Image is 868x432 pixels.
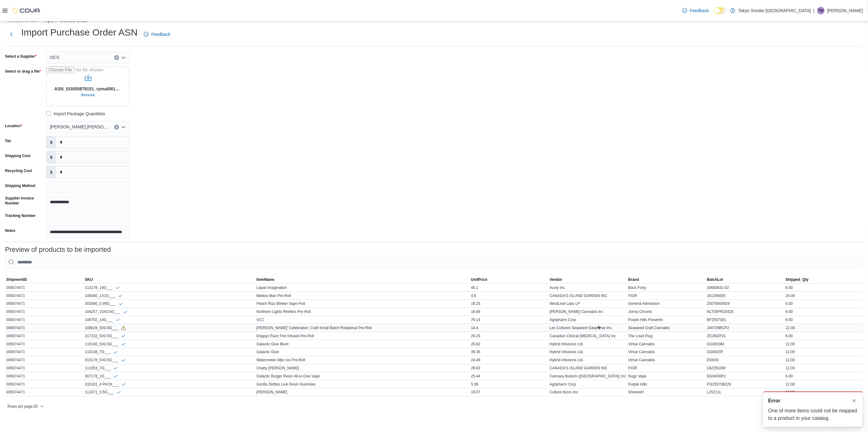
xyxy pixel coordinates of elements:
button: Shipped_Qty [784,276,863,283]
div: 315178_5X0.5G___ [85,358,126,363]
div: 005674471 [5,324,84,332]
div: CANADA'S ISLAND GARDEN INC [549,364,627,372]
div: Peach Rizz Blinker Vape Pod [255,300,470,307]
label: Recycling Cost [5,168,32,173]
span: Feedback [151,31,170,37]
div: 25.44 [470,372,548,380]
button: UnitPrice [470,276,548,283]
div: Liquid Imagination [255,284,470,291]
button: Dismiss toast [851,397,858,405]
svg: Info [121,342,126,347]
label: Import Package Quantities [46,110,105,118]
div: 25190ZF01 [706,332,784,340]
svg: Info [121,358,126,363]
div: 39.36 [470,348,548,356]
span: OCS [50,54,59,61]
div: 12.00 [784,324,863,332]
span: Brand [628,277,639,282]
input: Use aria labels when no actual label is in use [46,66,130,106]
div: Hybrid Infusions Ltd. [549,348,627,356]
div: 12.00 [784,348,863,356]
a: Feedback [680,4,711,17]
div: EI0030 [706,356,784,364]
div: 005674471 [5,308,84,315]
div: 108629_5X0.5G___ [85,325,126,330]
button: ItemName [255,276,470,283]
div: 18.25 [470,300,548,307]
div: 111053_7G___ [85,366,118,371]
div: Taylor Murphy [817,7,825,14]
div: Gorilla Zkittles Live Resin Gummies [255,381,470,388]
div: 005674471 [5,284,84,291]
div: 005674471 [5,372,84,380]
div: Hybrid Infusions Ltd. [549,340,627,348]
label: Location [5,123,22,128]
svg: Info [123,310,128,314]
svg: Info [118,301,123,306]
div: Virtue Cannabis [627,356,706,364]
div: General Admission [627,300,706,307]
div: 161258055 [706,292,784,300]
div: 005674471 [5,381,84,388]
div: The Loud Plug [627,332,706,340]
div: 19.07 [470,388,548,396]
img: Cova [12,7,41,14]
div: 317232_5X0.5G___ [85,333,126,338]
div: 104257_10X0.5G___ [85,309,128,314]
div: 302080_0.95G___ [85,301,123,306]
span: BatchLot [707,277,723,282]
button: Next [5,28,17,41]
span: Remove [81,93,95,98]
div: 005674471 [5,348,84,356]
div: 14.4 [470,324,548,332]
span: Shipped_Qty [786,277,809,282]
div: 307178_1G___ [85,373,118,379]
div: Agripharm Corp [549,316,627,324]
div: 6.00 [784,332,863,340]
button: Clear input [114,125,119,130]
div: FIGR [627,364,706,372]
h1: Import Purchase Order ASN [21,26,137,39]
div: 24.00 [784,292,863,300]
div: 12.00 [784,340,863,348]
div: Chatty [PERSON_NAME] [255,364,470,372]
div: 005674471 [5,316,84,324]
div: Mellow Man Pre-Roll [255,292,470,300]
button: ShipmentID [5,276,84,283]
span: Vendor [550,277,563,282]
span: ShipmentID [6,277,27,282]
div: Nugz Vape [627,372,706,380]
div: 6.00 [784,372,863,380]
p: Tokyo Smoke [GEOGRAPHIC_DATA] [738,7,811,14]
div: CANADA'S ISLAND GARDEN INC [549,292,627,300]
span: TM [818,7,823,14]
span: Error [768,397,780,405]
div: WestLeaf Labs LP [549,300,627,307]
div: 106702_14G___ [85,317,120,323]
button: BatchLot [706,276,784,283]
div: Northern Lights Reefers Pre-Roll [255,308,470,315]
svg: Info [115,285,120,290]
label: Tracking Number [5,213,36,218]
svg: Info [116,390,121,395]
div: [PERSON_NAME] Cannabis Inc [549,308,627,315]
div: Auxly Inc. [549,284,627,291]
div: 182250208 [706,364,784,372]
label: $ [46,166,56,178]
button: Open list of options [121,125,126,130]
div: 005674471 [5,300,84,307]
div: Notification [768,397,858,405]
button: Vendor [549,276,627,283]
label: Shipping Method [5,183,35,188]
div: 79.14 [470,316,548,324]
label: Tax [5,138,11,143]
div: Culture Kizos Inc. [549,388,627,396]
div: Galactic Burger Resin All-in-One Vape [255,372,470,380]
div: One of more items could not be mapped to a product in your catalog. [768,407,858,422]
div: 005674471 [5,388,84,396]
div: 10600831-02 [706,284,784,291]
div: 111071_3.5G___ [85,390,121,395]
div: 6.00 [784,284,863,291]
div: FIGR [627,292,706,300]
